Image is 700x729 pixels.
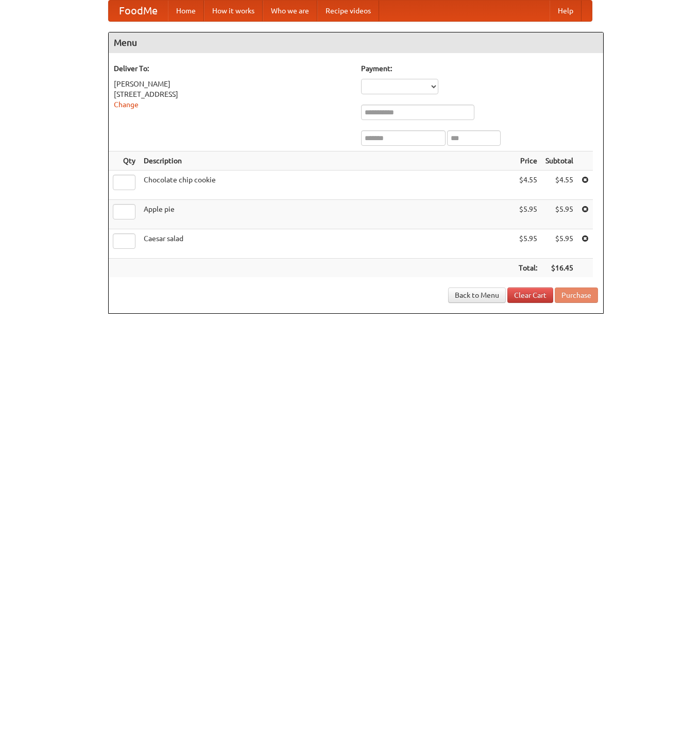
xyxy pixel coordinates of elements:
[541,171,577,200] td: $4.55
[541,259,577,278] th: $16.45
[541,229,577,259] td: $5.95
[140,171,515,200] td: Chocolate chip cookie
[140,200,515,229] td: Apple pie
[361,63,598,74] h5: Payment:
[114,89,351,99] div: [STREET_ADDRESS]
[555,287,598,303] button: Purchase
[114,79,351,89] div: [PERSON_NAME]
[515,259,541,278] th: Total:
[140,229,515,259] td: Caesar salad
[109,1,168,21] a: FoodMe
[317,1,379,21] a: Recipe videos
[114,63,351,74] h5: Deliver To:
[550,1,582,21] a: Help
[168,1,204,21] a: Home
[507,287,553,303] a: Clear Cart
[109,151,140,171] th: Qty
[541,200,577,229] td: $5.95
[515,171,541,200] td: $4.55
[204,1,263,21] a: How it works
[114,100,139,109] a: Change
[263,1,317,21] a: Who we are
[541,151,577,171] th: Subtotal
[515,200,541,229] td: $5.95
[109,32,603,53] h4: Menu
[448,287,506,303] a: Back to Menu
[515,151,541,171] th: Price
[140,151,515,171] th: Description
[515,229,541,259] td: $5.95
